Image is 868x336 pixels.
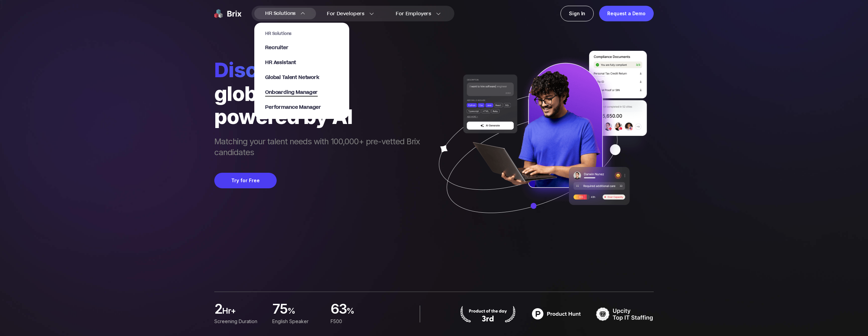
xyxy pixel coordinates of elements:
button: Try for Free [214,173,277,188]
a: Global Talent Network [265,74,338,81]
span: Onboarding Manager [265,89,318,97]
div: globally [214,82,427,105]
div: Screening duration [214,318,264,325]
a: Performance Manager [265,104,338,111]
a: Recruiter [265,44,338,51]
span: HR Solutions [265,31,338,36]
div: English Speaker [272,318,322,325]
a: Onboarding Manager [265,89,338,96]
span: % [288,306,322,319]
span: Discover [214,58,427,82]
span: Performance Manager [265,104,321,111]
span: 2 [214,303,222,316]
div: powered by AI [214,105,427,128]
span: HR Solutions [265,8,296,19]
span: For Developers [327,10,364,17]
span: 63 [331,303,347,316]
img: ai generate [427,51,654,233]
span: % [347,306,380,319]
span: Matching your talent needs with 100,000+ pre-vetted Brix candidates [214,136,427,159]
span: HR Assistant [265,59,296,66]
img: product hunt badge [528,306,585,322]
span: Recruiter [265,44,289,51]
img: product hunt badge [459,306,517,322]
img: TOP IT STAFFING [596,306,654,322]
span: Global Talent Network [265,74,319,81]
span: For Employers [396,10,431,17]
a: HR Assistant [265,59,338,66]
span: 75 [272,303,288,316]
a: Sign In [560,6,594,21]
span: hr+ [222,306,264,319]
a: Request a Demo [599,6,654,21]
div: F500 [331,318,380,325]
